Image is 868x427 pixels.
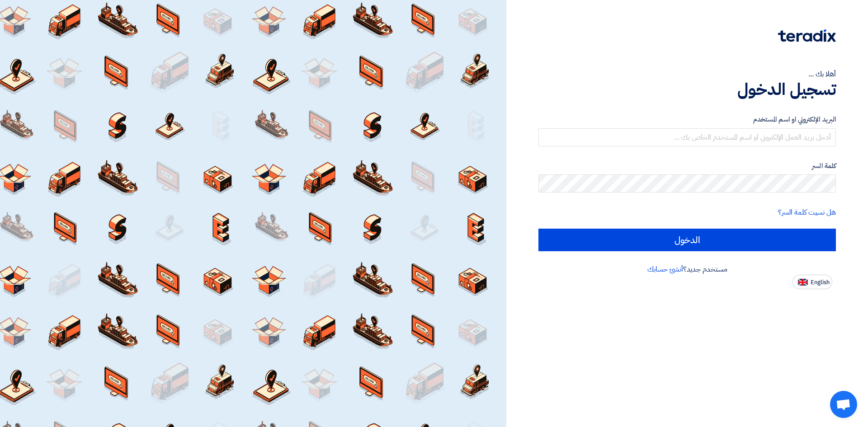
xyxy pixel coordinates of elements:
a: أنشئ حسابك [647,264,683,275]
input: الدخول [538,229,836,251]
div: دردشة مفتوحة [830,391,857,418]
span: English [811,279,830,286]
img: en-US.png [798,279,808,286]
input: أدخل بريد العمل الإلكتروني او اسم المستخدم الخاص بك ... [538,128,836,146]
h1: تسجيل الدخول [538,80,836,99]
label: كلمة السر [538,161,836,171]
a: هل نسيت كلمة السر؟ [778,207,836,218]
button: English [793,275,832,289]
div: أهلا بك ... [538,69,836,80]
div: مستخدم جديد؟ [538,264,836,275]
label: البريد الإلكتروني او اسم المستخدم [538,114,836,125]
img: Teradix logo [778,29,836,42]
